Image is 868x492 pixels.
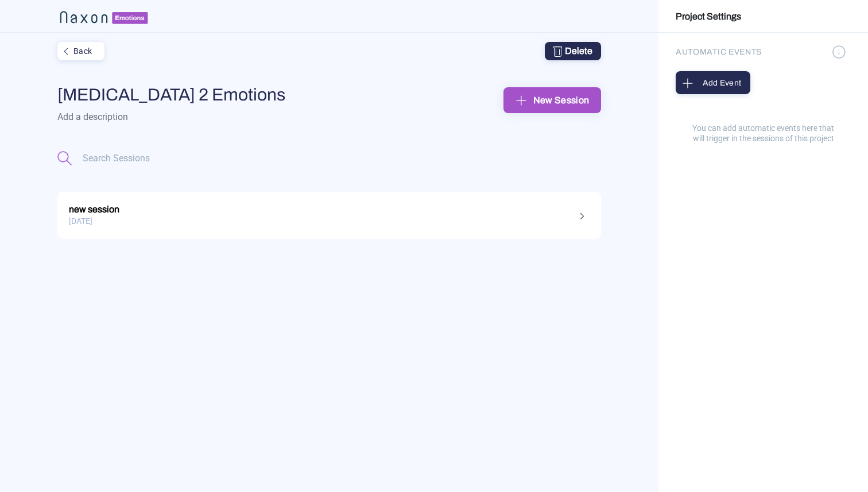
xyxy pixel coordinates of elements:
div: New Session [513,91,592,109]
img: right_angle.png [576,209,590,223]
div: AUTOMATIC EVENTS [676,43,764,61]
img: plus_sign.png [513,91,530,109]
img: naxon_small_logo_2.png [57,7,149,25]
div: [DATE] [69,212,590,230]
button: Delete [545,42,601,60]
img: plus_sign.png [679,74,697,92]
img: trashcan.png [553,46,562,57]
a: new session[DATE] [57,192,601,239]
img: magnifying_glass.png [57,151,72,166]
img: information.png [831,44,847,60]
button: Back [57,42,104,60]
a: Project Settings [676,5,741,28]
div: Back [59,44,101,59]
img: left_angle.png [59,44,73,59]
input: Add a name [57,79,420,110]
div: new session [69,200,590,215]
input: Search Sessions [82,151,189,166]
button: New Session [503,87,601,113]
div: You can add automatic events here that will trigger in the sessions of this project [676,94,851,144]
button: Add Event [676,71,750,94]
div: Delete [553,44,592,58]
div: Add Event [679,74,747,92]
